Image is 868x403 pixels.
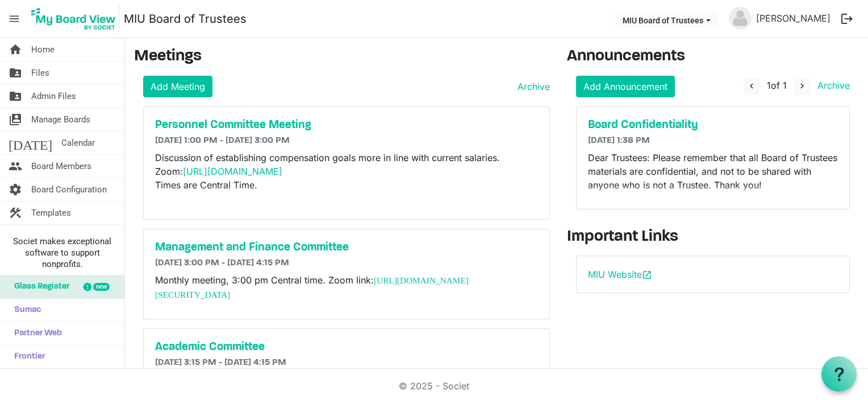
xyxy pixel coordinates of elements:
[28,5,124,33] a: My Board View Logo
[588,269,652,280] a: MIU Websiteopen_in_new
[797,81,807,91] span: navigate_next
[9,85,22,108] span: folder_shared
[767,80,771,91] span: 1
[155,275,469,299] a: [URL][DOMAIN_NAME][SECURITY_DATA]
[155,357,538,368] h6: [DATE] 3:15 PM - [DATE] 4:15 PM
[399,380,469,392] a: © 2025 - Societ
[9,61,22,84] span: folder_shared
[9,131,52,154] span: [DATE]
[642,270,652,280] span: open_in_new
[588,151,838,192] p: Dear Trustees: Please remember that all Board of Trustees materials are confidential, and not to ...
[752,7,835,30] a: [PERSON_NAME]
[31,178,107,201] span: Board Configuration
[9,155,22,178] span: people
[155,166,285,191] span: Zoom: Times are Central Time.
[134,47,550,67] h3: Meetings
[588,118,838,132] a: Board Confidentiality
[9,178,22,201] span: settings
[567,47,859,67] h3: Announcements
[31,61,49,84] span: Files
[124,7,247,30] a: MIU Board of Trustees
[155,151,538,233] p: Discussion of establishing compensation goals more in line with current salaries.
[576,76,675,97] a: Add Announcement
[794,78,810,95] button: navigate_next
[155,118,538,132] a: Personnel Committee Meeting
[9,201,22,224] span: construction
[31,38,55,61] span: Home
[9,275,69,298] span: Glass Register
[31,155,91,178] span: Board Members
[9,299,41,322] span: Sumac
[615,12,718,28] button: MIU Board of Trustees dropdownbutton
[155,340,538,354] a: Academic Committee
[183,166,282,177] a: [URL][DOMAIN_NAME]
[513,80,550,93] a: Archive
[567,228,859,247] h3: Important Links
[9,108,22,131] span: switch_account
[31,108,90,131] span: Manage Boards
[9,346,45,368] span: Frontier
[155,258,538,269] h6: [DATE] 3:00 PM - [DATE] 4:15 PM
[9,322,62,345] span: Partner Web
[5,236,119,270] span: Societ makes exceptional software to support nonprofits.
[93,283,110,291] div: new
[744,78,759,95] button: navigate_before
[31,201,71,224] span: Templates
[155,241,538,254] a: Management and Finance Committee
[143,76,212,97] a: Add Meeting
[155,273,538,302] p: Monthly meeting, 3:00 pm Central time. Zoom link:
[588,136,650,145] span: [DATE] 1:38 PM
[31,85,76,108] span: Admin Files
[155,135,538,146] h6: [DATE] 1:00 PM - [DATE] 3:00 PM
[61,131,95,154] span: Calendar
[3,8,25,30] span: menu
[9,38,22,61] span: home
[28,5,119,33] img: My Board View Logo
[813,80,850,91] a: Archive
[767,80,787,91] span: of 1
[835,7,859,31] button: logout
[746,81,757,91] span: navigate_before
[729,7,752,30] img: no-profile-picture.svg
